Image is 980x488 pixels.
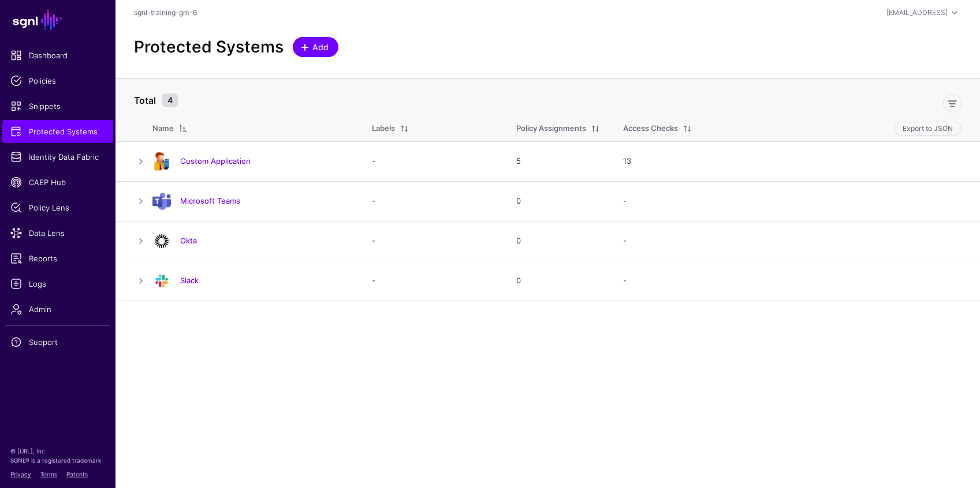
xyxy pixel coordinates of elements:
[505,181,612,221] td: 0
[623,235,962,247] div: -
[10,227,105,239] span: Data Lens
[360,181,505,221] td: -
[180,236,197,245] a: Okta
[10,151,105,163] span: Identity Data Fabric
[152,123,174,134] div: Name
[2,44,113,67] a: Dashboard
[10,50,105,61] span: Dashboard
[2,171,113,194] a: CAEP Hub
[10,253,105,264] span: Reports
[134,8,198,17] a: sgnl-training-gm-6
[152,152,171,171] img: svg+xml;base64,PHN2ZyB3aWR0aD0iOTgiIGhlaWdodD0iMTIyIiB2aWV3Qm94PSIwIDAgOTggMTIyIiBmaWxsPSJub25lIi...
[2,69,113,92] a: Policies
[2,272,113,295] a: Logs
[2,95,113,118] a: Snippets
[894,122,962,136] button: Export to JSON
[134,37,284,57] h2: Protected Systems
[180,276,199,285] a: Slack
[152,232,171,250] img: svg+xml;base64,PHN2ZyB3aWR0aD0iNjQiIGhlaWdodD0iNjQiIHZpZXdCb3g9IjAgMCA2NCA2NCIgZmlsbD0ibm9uZSIgeG...
[66,471,88,478] a: Patents
[505,141,612,181] td: 5
[7,7,109,32] a: SGNL
[10,446,105,456] p: © [URL], Inc
[360,221,505,261] td: -
[10,471,31,478] a: Privacy
[10,75,105,87] span: Policies
[10,336,105,348] span: Support
[2,196,113,219] a: Policy Lens
[180,196,240,205] a: Microsoft Teams
[360,261,505,301] td: -
[372,123,395,134] div: Labels
[623,275,962,287] div: -
[505,221,612,261] td: 0
[360,141,505,181] td: -
[2,145,113,168] a: Identity Data Fabric
[623,156,962,167] div: 13
[2,120,113,143] a: Protected Systems
[10,456,105,465] p: SGNL® is a registered trademark
[2,222,113,245] a: Data Lens
[311,41,330,53] span: Add
[10,278,105,290] span: Logs
[2,298,113,321] a: Admin
[886,7,948,18] div: [EMAIL_ADDRESS]
[10,303,105,315] span: Admin
[180,156,251,166] a: Custom Application
[10,177,105,188] span: CAEP Hub
[293,37,338,57] a: Add
[623,123,678,134] div: Access Checks
[10,202,105,213] span: Policy Lens
[40,471,57,478] a: Terms
[152,272,171,290] img: svg+xml;base64,PHN2ZyB3aWR0aD0iNjQiIGhlaWdodD0iNjQiIHZpZXdCb3g9IjAgMCA2NCA2NCIgZmlsbD0ibm9uZSIgeG...
[623,196,962,207] div: -
[162,93,178,107] small: 4
[134,95,156,106] strong: Total
[516,123,586,134] div: Policy Assignments
[152,192,171,211] img: svg+xml;base64,PD94bWwgdmVyc2lvbj0iMS4wIiBlbmNvZGluZz0idXRmLTgiPz4KPHN2ZyB4bWxucz0iaHR0cDovL3d3dy...
[10,126,105,137] span: Protected Systems
[10,100,105,112] span: Snippets
[2,247,113,270] a: Reports
[505,261,612,301] td: 0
